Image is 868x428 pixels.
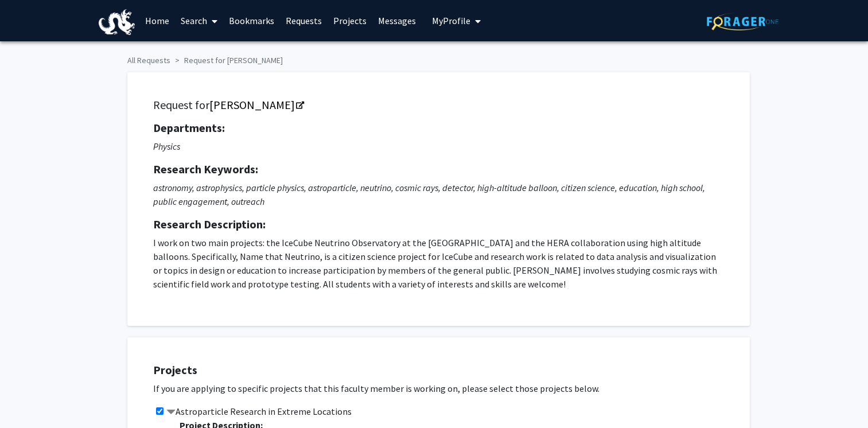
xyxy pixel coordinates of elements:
strong: Research Description: [153,217,266,231]
ol: breadcrumb [127,50,741,67]
li: Request for [PERSON_NAME] [170,55,283,67]
a: Projects [328,1,372,41]
img: ForagerOne Logo [707,13,779,30]
label: Astroparticle Research in Extreme Locations [166,404,352,418]
strong: Departments: [153,120,225,135]
strong: Projects [153,363,197,377]
iframe: Chat [9,376,49,419]
a: Messages [372,1,422,41]
i: astronomy, astrophysics, particle physics, astroparticle, neutrino, cosmic rays, detector, high-a... [153,182,705,207]
a: Bookmarks [223,1,280,41]
h5: Request for [153,98,724,112]
i: Physics [153,141,180,152]
span: My Profile [432,15,470,26]
strong: Research Keywords: [153,162,258,176]
a: All Requests [127,55,170,65]
img: Drexel University Logo [99,9,135,35]
a: Opens in a new tab [209,98,303,112]
p: I work on two main projects: the IceCube Neutrino Observatory at the [GEOGRAPHIC_DATA] and the HE... [153,236,724,291]
a: Requests [280,1,328,41]
p: If you are applying to specific projects that this faculty member is working on, please select th... [153,382,738,395]
a: Search [175,1,223,41]
a: Home [139,1,175,41]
